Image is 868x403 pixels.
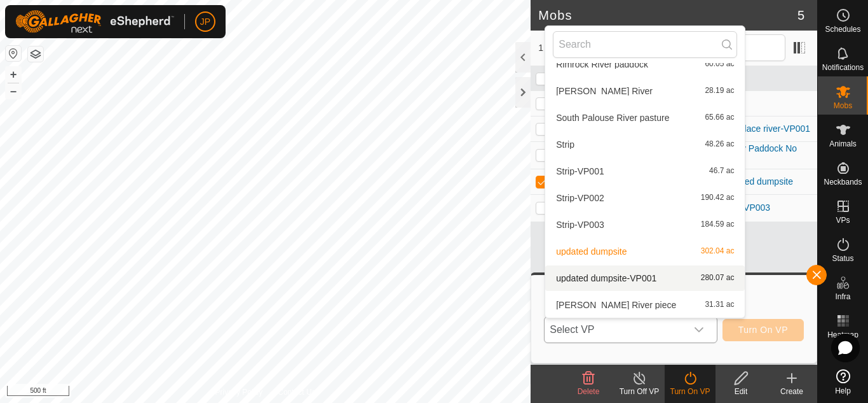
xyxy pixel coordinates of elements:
[545,159,745,184] li: Strip-VP001
[6,67,21,82] button: +
[835,293,850,300] span: Infra
[766,386,817,397] div: Create
[578,387,600,396] span: Delete
[827,331,858,339] span: Heatmap
[822,64,864,71] span: Notifications
[705,87,734,95] span: 28.19 ac
[717,66,817,91] th: VP
[705,113,734,122] span: 65.66 ac
[556,194,604,202] span: Strip-VP002
[722,124,811,134] a: Fox place river-VP001
[556,140,574,149] span: Strip
[545,265,745,291] li: updated dumpsite-VP001
[545,292,745,318] li: Vantine River piece
[715,386,766,397] div: Edit
[545,132,745,157] li: Strip
[538,41,631,55] span: 1 selected
[722,319,804,341] button: Turn On VP
[215,386,263,398] a: Privacy Policy
[545,185,745,211] li: Strip-VP002
[705,60,734,69] span: 60.05 ac
[556,220,604,229] span: Strip-VP003
[705,140,734,149] span: 48.26 ac
[836,216,850,224] span: VPs
[545,78,745,104] li: Shea River
[701,194,735,202] span: 190.42 ac
[545,317,686,343] span: Select VP
[709,167,734,176] span: 46.7 ac
[701,220,735,229] span: 184.59 ac
[278,386,315,398] a: Contact Us
[722,202,770,213] a: Strip-VP003
[556,167,604,176] span: Strip-VP001
[614,386,665,397] div: Turn Off VP
[824,178,862,186] span: Neckbands
[545,105,745,131] li: South Palouse River pasture
[545,212,745,237] li: Strip-VP003
[701,247,735,256] span: 302.04 ac
[797,6,804,25] span: 5
[28,46,43,62] button: Map Layers
[538,8,797,23] h2: Mobs
[556,274,656,283] span: updated dumpsite-VP001
[717,90,817,116] td: -
[829,140,857,148] span: Animals
[545,239,745,264] li: updated dumpsite
[722,176,793,187] a: updated dumpsite
[818,364,868,400] a: Help
[665,386,715,397] div: Turn On VP
[15,10,174,33] img: Gallagher Logo
[835,387,851,395] span: Help
[834,102,852,110] span: Mobs
[686,317,712,343] div: dropdown trigger
[200,15,210,29] span: JP
[556,300,676,309] span: [PERSON_NAME] River piece
[6,83,21,99] button: –
[832,255,853,262] span: Status
[556,113,669,122] span: South Palouse River pasture
[553,31,737,58] input: Search
[6,46,21,61] button: Reset Map
[556,247,627,256] span: updated dumpsite
[556,60,648,69] span: Rimrock River paddock
[556,87,653,95] span: [PERSON_NAME] River
[545,52,745,77] li: Rimrock River paddock
[722,143,797,167] a: Hardy Paddock No Yard
[738,325,788,335] span: Turn On VP
[701,274,735,283] span: 280.07 ac
[825,25,860,33] span: Schedules
[705,300,734,309] span: 31.31 ac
